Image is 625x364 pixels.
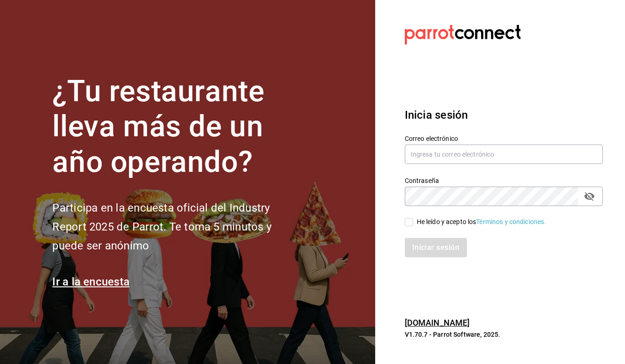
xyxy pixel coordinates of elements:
input: Ingresa tu correo electrónico [405,145,603,164]
label: Correo electrónico [405,135,603,141]
h2: Participa en la encuesta oficial del Industry Report 2025 de Parrot. Te toma 5 minutos y puede se... [52,199,302,255]
label: Contraseña [405,177,603,183]
button: passwordField [582,188,597,204]
a: Ir a la encuesta [52,275,130,288]
h3: Inicia sesión [405,107,603,123]
p: V1.70.7 - Parrot Software, 2025. [405,330,603,339]
div: He leído y acepto los [417,217,546,227]
a: Términos y condiciones. [476,218,546,225]
h1: ¿Tu restaurante lleva más de un año operando? [52,74,302,180]
a: [DOMAIN_NAME] [405,318,470,328]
